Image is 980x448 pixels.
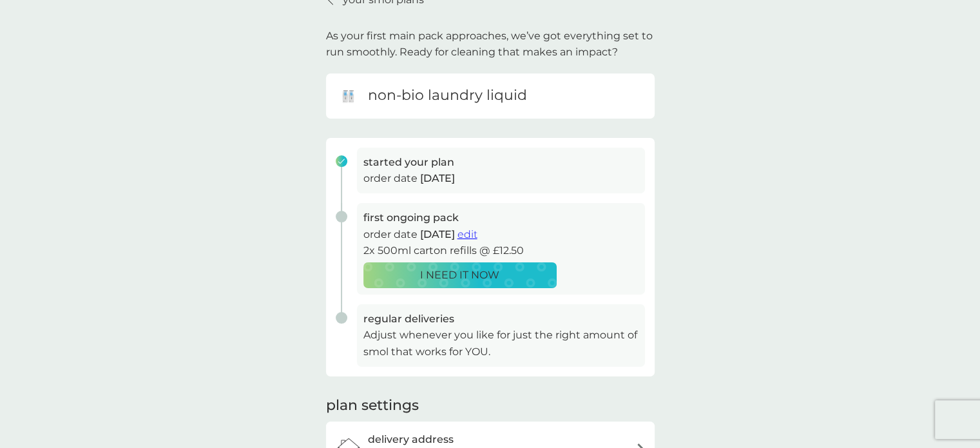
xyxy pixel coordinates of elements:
[420,172,455,184] span: [DATE]
[336,83,361,109] img: non-bio laundry liquid
[368,431,454,448] h3: delivery address
[363,311,639,327] h3: regular deliveries
[363,209,639,226] h3: first ongoing pack
[368,86,527,106] h6: non-bio laundry liquid
[363,154,639,171] h3: started your plan
[457,228,477,240] span: edit
[326,396,419,416] h2: plan settings
[457,226,477,243] button: edit
[363,226,639,243] p: order date
[363,262,557,288] button: I NEED IT NOW
[363,242,639,259] p: 2x 500ml carton refills @ £12.50
[420,267,499,284] p: I NEED IT NOW
[363,170,639,187] p: order date
[363,327,639,360] p: Adjust whenever you like for just the right amount of smol that works for YOU.
[420,228,455,240] span: [DATE]
[326,28,655,61] p: As your first main pack approaches, we’ve got everything set to run smoothly. Ready for cleaning ...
